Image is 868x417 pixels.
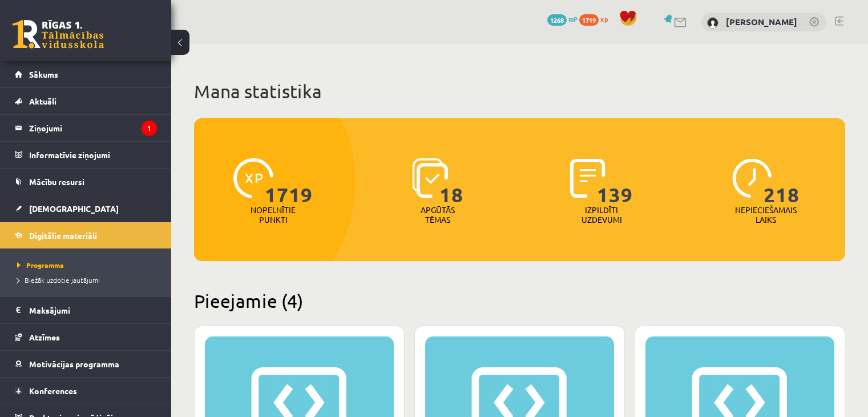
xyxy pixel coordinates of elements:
[17,275,160,285] a: Biežāk uzdotie jautājumi
[17,260,64,270] span: Programma
[29,177,84,187] span: Mācību resursi
[15,195,157,222] a: [DEMOGRAPHIC_DATA]
[15,297,157,323] a: Maksājumi
[568,14,578,23] span: mP
[15,88,157,114] a: Aktuāli
[600,14,608,23] span: xp
[415,205,460,224] p: Apgūtās tēmas
[579,14,613,23] a: 1719 xp
[726,16,797,27] a: [PERSON_NAME]
[547,14,578,23] a: 1268 mP
[265,158,313,205] span: 1719
[579,14,599,26] span: 1719
[251,205,296,224] p: Nopelnītie punkti
[29,359,119,369] span: Motivācijas programma
[735,205,797,224] p: Nepieciešamais laiks
[439,158,463,205] span: 18
[29,96,56,106] span: Aktuāli
[764,158,800,205] span: 218
[732,158,772,198] img: icon-clock-7be60019b62300814b6bd22b8e044499b485619524d84068768e800edab66f18.svg
[29,230,97,240] span: Digitālie materiāli
[29,203,119,214] span: [DEMOGRAPHIC_DATA]
[29,115,157,141] legend: Ziņojumi
[194,80,845,103] h1: Mana statistika
[15,351,157,377] a: Motivācijas programma
[15,378,157,404] a: Konferences
[579,205,624,224] p: Izpildīti uzdevumi
[13,20,104,49] a: Rīgas 1. Tālmācības vidusskola
[29,297,157,323] legend: Maksājumi
[15,61,157,87] a: Sākums
[29,69,58,79] span: Sākums
[15,324,157,350] a: Atzīmes
[142,121,157,136] i: 1
[15,222,157,248] a: Digitālie materiāli
[412,158,448,198] img: icon-learned-topics-4a711ccc23c960034f471b6e78daf4a3bad4a20eaf4de84257b87e66633f6470.svg
[597,158,633,205] span: 139
[547,14,567,26] span: 1268
[194,290,845,312] h2: Pieejamie (4)
[15,142,157,168] a: Informatīvie ziņojumi
[17,275,100,284] span: Biežāk uzdotie jautājumi
[29,142,157,168] legend: Informatīvie ziņojumi
[15,115,157,141] a: Ziņojumi1
[17,260,160,270] a: Programma
[29,386,77,396] span: Konferences
[233,158,273,198] img: icon-xp-0682a9bc20223a9ccc6f5883a126b849a74cddfe5390d2b41b4391c66f2066e7.svg
[570,158,605,198] img: icon-completed-tasks-ad58ae20a441b2904462921112bc710f1caf180af7a3daa7317a5a94f2d26646.svg
[707,17,718,29] img: Samanta Dardete
[29,332,60,342] span: Atzīmes
[15,169,157,195] a: Mācību resursi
